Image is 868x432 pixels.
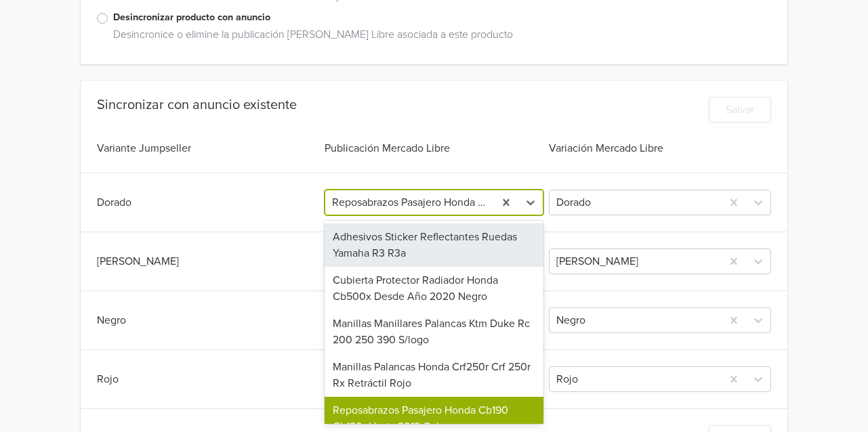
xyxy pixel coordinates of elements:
[97,194,322,211] div: Dorado
[97,140,322,156] div: Variante Jumpseller
[113,10,771,25] label: Desincronizar producto con anuncio
[97,371,322,387] div: Rojo
[97,312,322,328] div: Negro
[546,140,771,156] div: Variación Mercado Libre
[325,353,544,397] div: Manillas Palancas Honda Crf250r Crf 250r Rx Retráctil Rojo
[325,310,544,353] div: Manillas Manillares Palancas Ktm Duke Rc 200 250 390 S/logo
[322,140,547,156] div: Publicación Mercado Libre
[108,26,771,48] div: Desincronice o elimine la publicación [PERSON_NAME] Libre asociada a este producto
[709,97,771,123] button: Salvar
[325,223,544,267] div: Adhesivos Sticker Reflectantes Ruedas Yamaha R3 R3a
[97,253,322,269] div: [PERSON_NAME]
[97,97,297,113] div: Sincronizar con anuncio existente
[325,267,544,310] div: Cubierta Protector Radiador Honda Cb500x Desde Año 2020 Negro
